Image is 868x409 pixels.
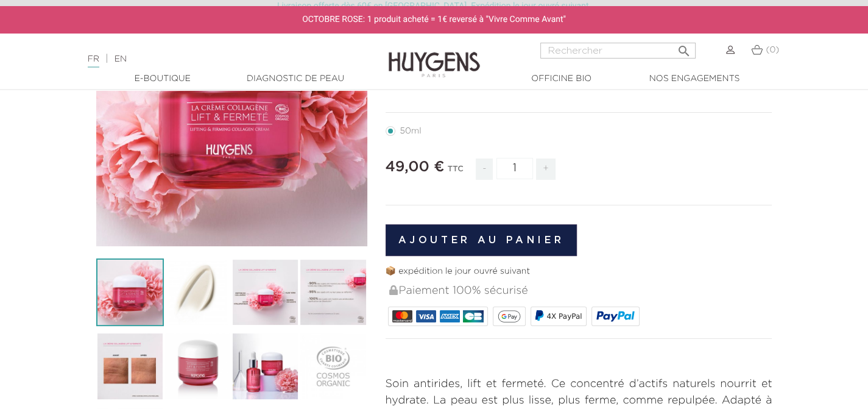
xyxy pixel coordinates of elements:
button:  [672,39,694,55]
a: E-Boutique [102,73,224,85]
img: VISA [416,310,436,322]
img: Huygens [389,32,480,79]
img: AMEX [440,310,460,322]
img: MASTERCARD [392,310,412,322]
a: FR [88,55,99,68]
span: + [536,158,556,180]
span: (0) [766,46,779,54]
a: Officine Bio [501,73,623,85]
span: - [476,158,493,180]
i:  [676,40,691,55]
img: Paiement 100% sécurisé [389,285,398,295]
div: | [82,52,353,66]
span: 49,00 € [386,160,445,174]
input: Quantité [496,158,533,179]
button: Ajouter au panier [386,224,577,256]
a: Diagnostic de peau [235,73,356,85]
a: EN [115,55,127,63]
div: Paiement 100% sécurisé [388,278,772,304]
img: La Crème Collagène Lift & Fermeté [96,258,164,326]
a: Nos engagements [633,73,755,85]
p: 📦 expédition le jour ouvré suivant [386,265,772,278]
input: Rechercher [540,43,696,59]
label: 50ml [386,126,436,136]
img: CB_NATIONALE [463,310,483,322]
img: google_pay [498,310,521,322]
span: 4X PayPal [546,312,582,321]
div: TTC [448,156,464,189]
